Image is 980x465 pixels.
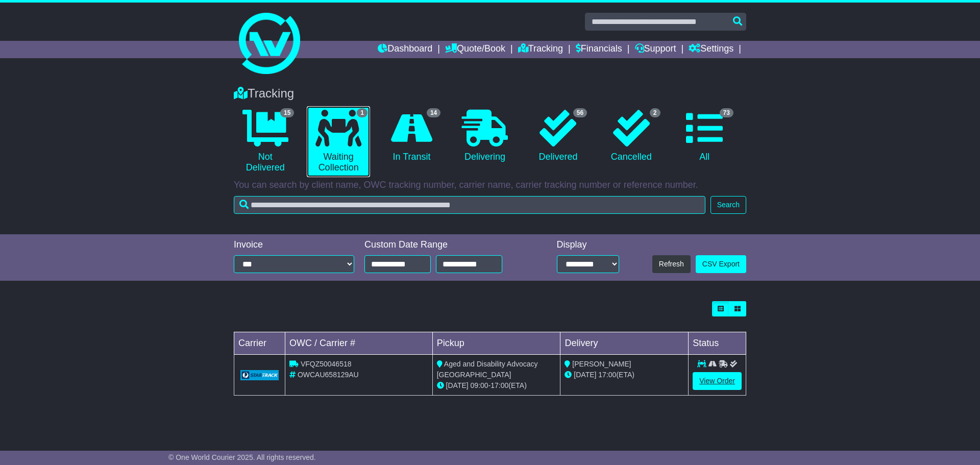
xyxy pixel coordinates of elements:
[234,180,746,191] p: You can search by client name, OWC tracking number, carrier name, carrier tracking number or refe...
[689,332,746,355] td: Status
[673,106,736,166] a: 73 All
[298,371,359,379] span: OWCAU658129AU
[557,239,619,251] div: Display
[446,381,469,389] span: [DATE]
[437,360,538,379] span: Aged and Disability Advocacy [GEOGRAPHIC_DATA]
[518,41,563,58] a: Tracking
[572,360,631,368] span: [PERSON_NAME]
[576,41,622,58] a: Financials
[527,106,590,166] a: 56 Delivered
[635,41,676,58] a: Support
[378,41,432,58] a: Dashboard
[285,332,433,355] td: OWC / Carrier #
[364,239,528,251] div: Custom Date Range
[600,106,663,166] a: 2 Cancelled
[471,381,488,389] span: 09:00
[168,453,316,461] span: © One World Courier 2025. All rights reserved.
[598,371,616,379] span: 17:00
[240,370,279,380] img: GetCarrierServiceLogo
[432,332,560,355] td: Pickup
[234,332,285,355] td: Carrier
[720,108,733,117] span: 73
[453,106,516,166] a: Delivering
[445,41,505,58] a: Quote/Book
[491,381,508,389] span: 17:00
[689,41,733,58] a: Settings
[574,371,596,379] span: [DATE]
[560,332,689,355] td: Delivery
[565,370,684,380] div: (ETA)
[357,108,367,117] span: 1
[307,106,370,177] a: 1 Waiting Collection
[710,196,746,214] button: Search
[427,108,440,117] span: 14
[234,239,354,251] div: Invoice
[696,255,746,273] a: CSV Export
[301,360,352,368] span: VFQZ50046518
[650,108,660,117] span: 2
[280,108,294,117] span: 15
[693,372,742,390] a: View Order
[437,380,556,391] div: - (ETA)
[573,108,587,117] span: 56
[229,86,751,101] div: Tracking
[652,255,691,273] button: Refresh
[380,106,443,166] a: 14 In Transit
[234,106,297,177] a: 15 Not Delivered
